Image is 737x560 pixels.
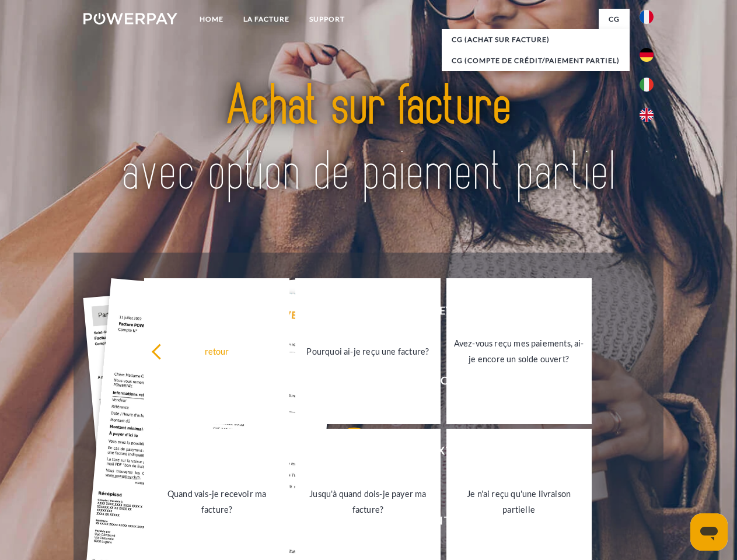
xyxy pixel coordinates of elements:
img: it [640,78,654,92]
iframe: Bouton de lancement de la fenêtre de messagerie [690,513,728,551]
div: Jusqu'à quand dois-je payer ma facture? [302,486,434,517]
div: Je n'ai reçu qu'une livraison partielle [453,486,585,517]
a: Avez-vous reçu mes paiements, ai-je encore un solde ouvert? [446,278,592,424]
img: en [640,108,654,122]
img: logo-powerpay-white.svg [83,13,177,24]
a: CG (Compte de crédit/paiement partiel) [442,50,630,71]
img: fr [640,10,654,24]
a: Home [190,9,233,30]
a: LA FACTURE [233,9,299,30]
a: CG [599,9,630,30]
div: Quand vais-je recevoir ma facture? [151,486,282,517]
a: CG (achat sur facture) [442,29,630,50]
a: Support [299,9,355,30]
div: retour [151,343,282,359]
div: Pourquoi ai-je reçu une facture? [302,343,434,359]
div: Avez-vous reçu mes paiements, ai-je encore un solde ouvert? [453,335,585,367]
img: de [640,48,654,62]
img: title-powerpay_fr.svg [111,56,626,223]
